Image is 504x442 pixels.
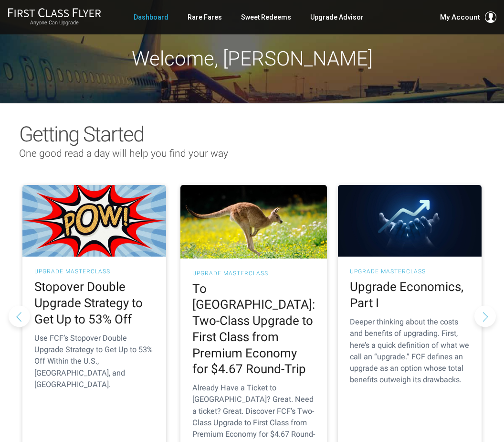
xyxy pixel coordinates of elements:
a: Dashboard [134,9,168,26]
img: First Class Flyer [8,8,101,18]
button: Next slide [474,305,496,327]
h3: UPGRADE MASTERCLASS [34,269,154,274]
span: One good read a day will help you find your way [19,148,228,159]
a: Sweet Redeems [241,9,291,26]
span: Getting Started [19,122,144,147]
small: Anyone Can Upgrade [8,20,101,26]
span: Welcome, [PERSON_NAME] [132,47,373,70]
span: My Account [440,11,480,23]
a: Rare Fares [188,9,222,26]
a: First Class FlyerAnyone Can Upgrade [8,8,101,27]
a: Upgrade Advisor [310,9,364,26]
h3: UPGRADE MASTERCLASS [192,270,315,276]
h2: Stopover Double Upgrade Strategy to Get Up to 53% Off [34,279,154,327]
button: Previous slide [9,305,30,327]
h3: UPGRADE MASTERCLASS [350,269,470,274]
h2: To [GEOGRAPHIC_DATA]: Two-Class Upgrade to First Class from Premium Economy for $4.67 Round-Trip [192,281,315,378]
p: Deeper thinking about the costs and benefits of upgrading. First, here’s a quick definition of wh... [350,316,470,386]
h2: Upgrade Economics, Part I [350,279,470,312]
p: Use FCF’s Stopover Double Upgrade Strategy to Get Up to 53% Off Within the U.S., [GEOGRAPHIC_DATA... [34,333,154,390]
button: My Account [440,11,496,23]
